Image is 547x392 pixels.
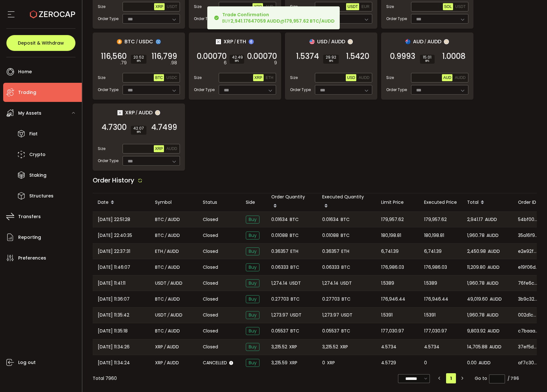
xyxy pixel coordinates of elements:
[341,264,350,271] span: BTC
[322,216,339,223] span: 0.01634
[381,280,394,287] span: 1.5389
[424,343,439,351] span: 4.5734
[165,264,167,271] em: /
[518,280,538,287] span: 76fe6cec-3f75-4d44-b6cd-a3869ea14c69
[381,296,405,303] span: 176,946.44
[322,343,338,351] span: 3,215.52
[518,296,538,303] span: 3b9c3246-3843-44c7-a439-9537537ccef9
[386,4,394,10] span: Size
[386,75,394,81] span: Size
[443,75,451,80] span: AUD
[203,280,218,287] span: Closed
[467,311,485,319] span: 1,960.78
[133,130,144,134] i: BPS
[231,18,280,24] b: 2,941.17647059 AUDD
[18,358,36,367] span: Log out
[154,145,164,152] button: XRP
[446,373,456,383] li: 1
[454,3,467,10] button: USDT
[359,75,369,80] span: AUDD
[271,311,288,319] span: 1,273.97
[290,264,299,271] span: BTC
[360,3,371,10] button: EUR
[167,343,179,351] span: AUDD
[424,296,448,303] span: 176,946.44
[155,110,160,115] img: zuPXiwguUFiBOIQyqLOiXsnnNitlx7q4LCwEbLHADjIpTka+Lip0HH8D0VTrd02z+wEAAAAASUVORK5CYII=
[247,53,277,60] span: 0.00070
[487,280,499,287] span: AUDD
[117,110,123,115] img: xrp_portfolio.png
[167,311,169,319] em: /
[322,327,339,335] span: 0.05537
[424,280,437,287] span: 1.5389
[285,18,335,24] b: 179,957.62 BTC/AUDD
[246,327,259,335] span: Buy
[518,248,538,255] span: e2e92f35-00f7-447e-b41c-820cb043c0f1
[98,232,132,239] span: [DATE] 22:40:35
[93,176,134,185] span: Order History
[357,74,371,81] button: AUDD
[405,39,410,44] img: aud_portfolio.svg
[271,343,287,351] span: 3,215.52
[253,74,264,81] button: XRP
[168,296,180,303] span: AUDD
[29,150,46,159] span: Crypto
[271,232,288,239] span: 0.01088
[266,193,317,211] div: Order Quantity
[271,327,288,335] span: 0.05537
[290,4,298,10] span: Size
[165,74,178,81] button: USDC
[361,4,369,9] span: EUR
[376,199,419,206] div: Limit Price
[139,109,153,117] span: AUDD
[98,248,130,255] span: [DATE] 22:37:31
[29,129,38,139] span: Fiat
[241,199,266,206] div: Side
[487,311,499,319] span: AUDD
[341,311,352,319] span: USDT
[18,67,32,76] span: Home
[133,126,144,130] span: 42.07
[120,60,127,66] em: .79
[252,3,263,10] button: XRP
[224,38,233,46] span: XRP
[346,74,356,81] button: USD
[155,248,163,255] span: ETH
[327,359,335,367] span: XRP
[166,3,179,10] button: USDT
[381,264,404,271] span: 176,986.03
[326,55,336,59] span: 29.92
[266,75,273,80] span: ETH
[133,55,144,59] span: 20.52
[340,280,352,287] span: USDT
[155,216,164,223] span: BTC
[444,4,452,9] span: SOL
[234,39,236,45] em: /
[167,280,169,287] em: /
[203,216,218,223] span: Closed
[102,124,127,131] span: 4.7300
[246,247,259,255] span: Buy
[166,75,177,80] span: USDC
[101,53,127,60] span: 116,560
[216,39,221,44] img: xrp_portfolio.png
[290,311,302,319] span: USDT
[488,248,500,255] span: AUDD
[413,38,423,46] span: AUD
[390,53,415,60] span: 0.9993
[331,38,345,46] span: AUDD
[198,199,241,206] div: Status
[322,232,339,239] span: 0.01088
[467,264,486,271] span: 11,209.80
[485,216,497,223] span: AUDD
[136,110,138,116] em: /
[271,264,288,271] span: 0.06333
[322,296,340,303] span: 0.27703
[203,312,218,318] span: Closed
[340,343,348,351] span: XRP
[155,75,163,80] span: BTC
[271,296,289,303] span: 0.27703
[290,216,299,223] span: BTC
[467,280,485,287] span: 1,960.78
[98,146,105,152] span: Size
